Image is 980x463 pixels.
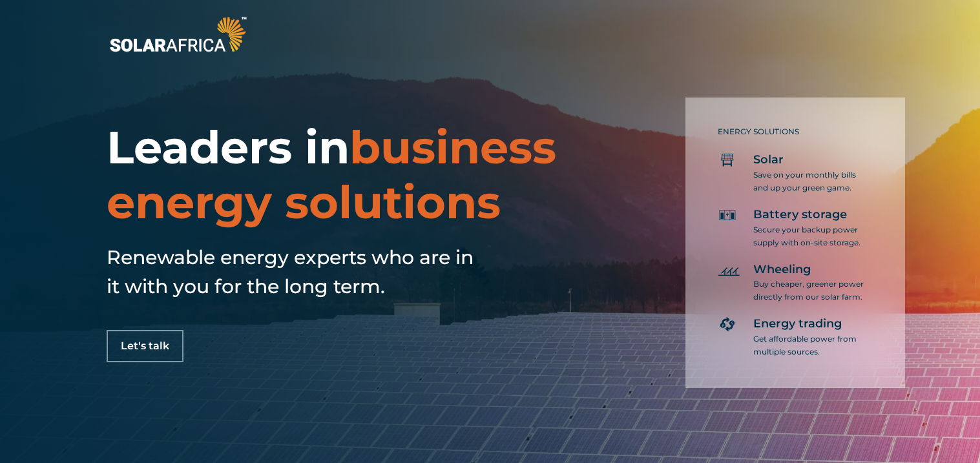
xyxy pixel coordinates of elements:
span: Wheeling [753,262,811,278]
h5: Renewable energy experts who are in it with you for the long term. [107,243,481,301]
p: Save on your monthly bills and up your green game. [753,169,866,194]
span: Energy trading [753,316,842,332]
span: business energy solutions [107,119,556,230]
span: Solar [753,152,784,168]
p: Get affordable power from multiple sources. [753,333,866,358]
p: Secure your backup power supply with on-site storage. [753,223,866,249]
span: Battery storage [753,207,847,223]
h5: ENERGY SOLUTIONS [718,127,866,136]
span: Let's talk [121,341,169,351]
h1: Leaders in [107,120,574,230]
a: Let's talk [107,330,183,362]
p: Buy cheaper, greener power directly from our solar farm. [753,278,866,304]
